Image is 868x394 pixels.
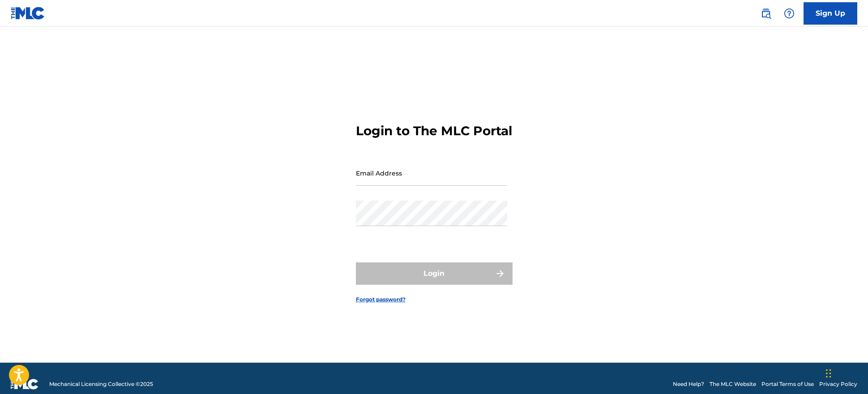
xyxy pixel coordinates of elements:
span: Mechanical Licensing Collective © 2025 [49,380,153,388]
a: Privacy Policy [819,380,857,388]
a: Forgot password? [356,295,406,304]
iframe: Chat Widget [823,351,868,394]
h3: Login to The MLC Portal [356,123,512,139]
img: MLC Logo [11,7,45,20]
a: Need Help? [673,380,704,388]
a: Sign Up [804,2,857,25]
a: Portal Terms of Use [761,380,814,388]
div: Help [780,4,798,22]
img: help [784,8,795,19]
img: logo [11,379,38,390]
a: The MLC Website [710,380,756,388]
div: Drag [826,360,831,387]
a: Public Search [757,4,775,22]
img: search [761,8,771,19]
